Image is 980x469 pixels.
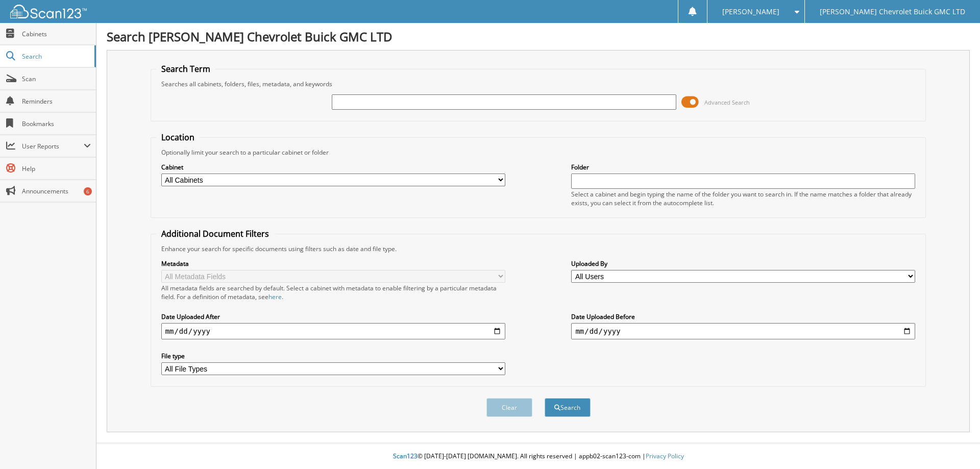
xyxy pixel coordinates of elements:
h1: Search [PERSON_NAME] Chevrolet Buick GMC LTD [107,28,970,45]
div: Enhance your search for specific documents using filters such as date and file type. [156,244,921,253]
label: Date Uploaded Before [571,312,915,321]
label: Cabinet [161,163,505,171]
a: here [268,292,282,301]
span: Advanced Search [704,98,750,106]
span: Scan [22,75,91,83]
span: Reminders [22,97,91,106]
input: end [571,323,915,339]
span: [PERSON_NAME] [722,9,779,15]
div: © [DATE]-[DATE] [DOMAIN_NAME]. All rights reserved | appb02-scan123-com | [96,444,980,469]
span: Help [22,164,91,173]
span: Search [22,52,89,61]
span: Scan123 [393,452,418,460]
legend: Additional Document Filters [156,228,274,239]
div: Optionally limit your search to a particular cabinet or folder [156,148,921,157]
div: Searches all cabinets, folders, files, metadata, and keywords [156,80,921,88]
label: Metadata [161,259,505,268]
legend: Search Term [156,63,215,75]
img: scan123-logo-white.svg [10,5,87,18]
span: Announcements [22,187,91,195]
label: Uploaded By [571,259,915,268]
div: Select a cabinet and begin typing the name of the folder you want to search in. If the name match... [571,190,915,207]
div: All metadata fields are searched by default. Select a cabinet with metadata to enable filtering b... [161,284,505,301]
span: User Reports [22,142,84,151]
span: [PERSON_NAME] Chevrolet Buick GMC LTD [820,9,965,15]
label: File type [161,352,505,360]
button: Search [545,398,591,417]
legend: Location [156,132,200,143]
span: Cabinets [22,30,91,38]
button: Clear [486,398,532,417]
span: Bookmarks [22,119,91,128]
input: start [161,323,505,339]
label: Date Uploaded After [161,312,505,321]
div: 6 [84,187,92,195]
a: Privacy Policy [646,452,684,460]
label: Folder [571,163,915,171]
